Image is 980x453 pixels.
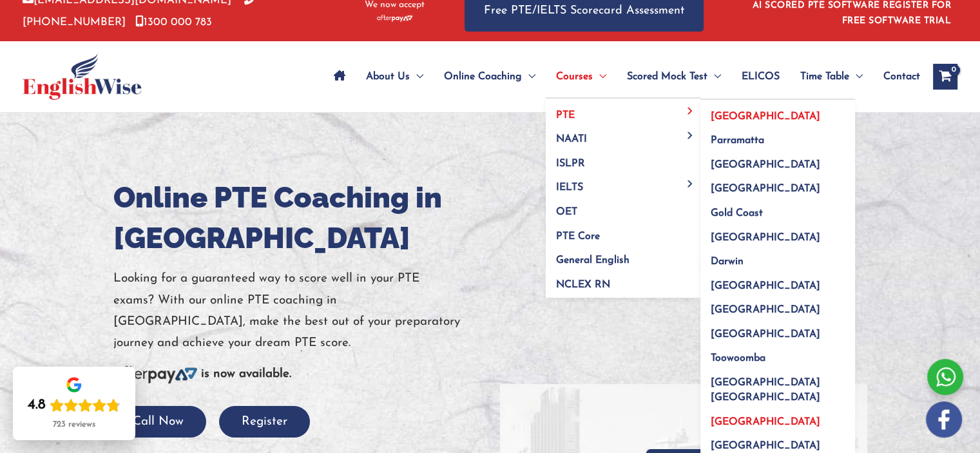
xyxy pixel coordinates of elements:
a: [GEOGRAPHIC_DATA] [700,100,855,124]
div: 723 reviews [53,419,95,430]
span: [GEOGRAPHIC_DATA] [711,233,820,243]
span: ELICOS [742,54,780,99]
p: Looking for a guaranteed way to score well in your PTE exams? With our online PTE coaching in [GE... [113,268,481,354]
span: [GEOGRAPHIC_DATA] [711,184,820,194]
img: Afterpay-Logo [377,15,412,22]
a: [GEOGRAPHIC_DATA] [700,148,855,173]
span: PTE [556,110,575,120]
button: Register [219,406,310,438]
a: CoursesMenu Toggle [546,54,617,99]
a: Gold Coast [700,197,855,222]
a: [GEOGRAPHIC_DATA] [700,318,855,342]
a: [GEOGRAPHIC_DATA] [700,269,855,294]
img: Afterpay-Logo [113,366,197,383]
span: Menu Toggle [522,54,535,99]
span: [GEOGRAPHIC_DATA] [GEOGRAPHIC_DATA] [711,378,820,403]
span: Menu Toggle [593,54,606,99]
a: Parramatta [700,124,855,149]
button: Call Now [110,406,206,438]
a: [GEOGRAPHIC_DATA] [700,221,855,246]
span: Courses [556,54,593,99]
a: Time TableMenu Toggle [790,54,873,99]
span: ISLPR [556,159,585,169]
span: [GEOGRAPHIC_DATA] [711,160,820,170]
span: Menu Toggle [683,108,698,115]
span: General English [556,255,629,265]
span: Parramatta [711,135,764,146]
span: Darwin [711,256,744,267]
a: View Shopping Cart, empty [933,64,957,90]
span: NCLEX RN [556,280,610,290]
span: Menu Toggle [683,131,698,139]
span: Menu Toggle [683,180,698,187]
a: Scored Mock TestMenu Toggle [617,54,731,99]
span: OET [556,207,577,217]
a: PTEMenu Toggle [546,99,700,123]
b: is now available. [201,368,291,380]
span: [GEOGRAPHIC_DATA] [711,417,820,427]
span: [GEOGRAPHIC_DATA] [711,329,820,340]
a: Darwin [700,246,855,270]
h1: Online PTE Coaching in [GEOGRAPHIC_DATA] [113,177,481,258]
div: 4.8 [28,396,46,414]
nav: Site Navigation: Main Menu [323,54,920,99]
span: PTE Core [556,231,600,242]
span: NAATI [556,134,587,144]
a: AI SCORED PTE SOFTWARE REGISTER FOR FREE SOFTWARE TRIAL [753,1,952,26]
a: Register [219,416,310,428]
span: Contact [883,54,920,99]
span: Toowoomba [711,353,765,363]
span: [GEOGRAPHIC_DATA] [711,281,820,291]
a: ELICOS [731,54,790,99]
a: [GEOGRAPHIC_DATA] [700,173,855,197]
a: About UsMenu Toggle [356,54,434,99]
a: OET [546,196,700,220]
a: NAATIMenu Toggle [546,123,700,148]
span: Online Coaching [444,54,522,99]
div: Rating: 4.8 out of 5 [28,396,120,414]
span: Scored Mock Test [627,54,707,99]
a: IELTSMenu Toggle [546,171,700,196]
a: Online CoachingMenu Toggle [434,54,546,99]
a: ISLPR [546,147,700,171]
span: Gold Coast [711,208,763,218]
img: cropped-ew-logo [23,53,142,100]
a: [GEOGRAPHIC_DATA] [700,294,855,318]
span: [GEOGRAPHIC_DATA] [711,111,820,122]
span: IELTS [556,182,583,193]
span: About Us [366,54,410,99]
a: Contact [873,54,920,99]
span: Menu Toggle [707,54,721,99]
a: NCLEX RN [546,268,700,298]
a: [GEOGRAPHIC_DATA] [GEOGRAPHIC_DATA] [700,367,855,406]
a: Call Now [110,416,206,428]
a: [GEOGRAPHIC_DATA] [700,405,855,430]
span: Menu Toggle [849,54,863,99]
a: 1300 000 783 [135,17,212,28]
span: Time Table [800,54,849,99]
a: Toowoomba [700,342,855,367]
a: PTE Core [546,220,700,244]
a: General English [546,244,700,269]
span: [GEOGRAPHIC_DATA] [711,441,820,451]
span: Menu Toggle [410,54,423,99]
span: [GEOGRAPHIC_DATA] [711,305,820,315]
img: white-facebook.png [926,401,962,438]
